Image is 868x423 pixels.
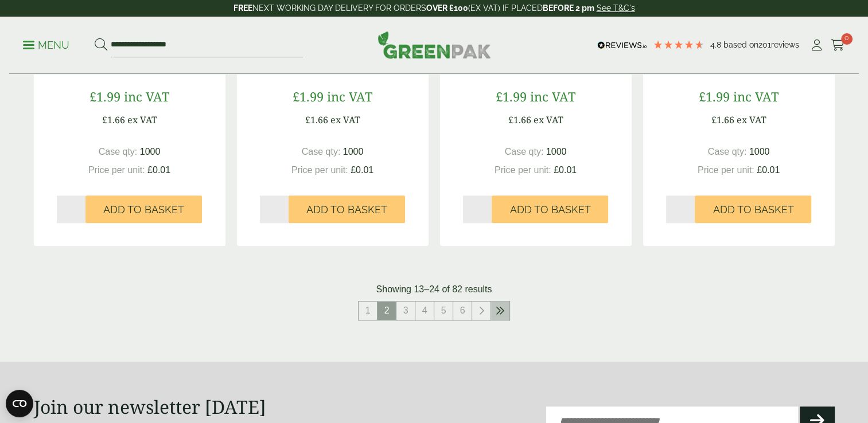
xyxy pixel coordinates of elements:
span: 201 [758,40,771,49]
span: £0.01 [351,165,373,175]
i: Cart [831,40,845,51]
strong: OVER £100 [426,3,468,13]
span: Case qty: [99,147,138,156]
span: 0 [841,33,853,45]
span: £0.01 [147,165,170,175]
span: Case qty: [708,147,747,156]
a: 4 [415,301,434,320]
span: Add to Basket [306,203,387,216]
span: inc VAT [530,88,575,105]
span: Add to Basket [509,203,590,216]
span: £1.99 [293,88,324,105]
span: £0.01 [757,165,780,175]
a: 6 [453,301,472,320]
a: 5 [434,301,453,320]
i: My Account [809,40,824,51]
img: REVIEWS.io [597,41,647,49]
a: Menu [23,38,69,50]
button: Add to Basket [85,195,202,223]
span: Add to Basket [713,203,793,216]
span: Based on [723,40,758,49]
span: ex VAT [127,113,157,126]
strong: BEFORE 2 pm [543,3,594,13]
span: inc VAT [124,88,169,105]
span: 1000 [546,147,567,156]
p: Menu [23,38,69,52]
span: Case qty: [505,147,544,156]
span: 1000 [749,147,770,156]
span: inc VAT [327,88,372,105]
span: inc VAT [733,88,779,105]
span: Price per unit: [698,165,754,175]
button: Add to Basket [492,195,608,223]
span: £1.99 [699,88,730,105]
strong: Join our newsletter [DATE] [34,394,266,419]
button: Add to Basket [695,195,811,223]
img: GreenPak Supplies [377,31,491,58]
span: £0.01 [554,165,577,175]
span: £1.99 [496,88,527,105]
span: reviews [771,40,799,49]
span: Price per unit: [291,165,348,175]
span: ex VAT [534,113,563,126]
span: 4.8 [710,40,723,49]
span: Add to Basket [103,203,184,216]
span: £1.66 [508,113,531,126]
strong: FREE [233,3,252,13]
span: Price per unit: [495,165,551,175]
span: £1.66 [305,113,328,126]
p: Showing 13–24 of 82 results [376,283,492,296]
button: Open CMP widget [6,390,33,417]
a: 1 [359,301,377,320]
span: ex VAT [330,113,360,126]
span: 2 [377,301,396,320]
a: See T&C's [597,3,635,13]
span: £1.66 [711,113,734,126]
span: Case qty: [302,147,341,156]
a: 0 [831,37,845,54]
button: Add to Basket [289,195,405,223]
span: Price per unit: [88,165,145,175]
div: 4.79 Stars [653,40,704,50]
span: 1000 [343,147,364,156]
span: £1.99 [89,88,120,105]
span: 1000 [140,147,161,156]
span: £1.66 [102,113,125,126]
span: ex VAT [737,113,766,126]
a: 3 [396,301,415,320]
